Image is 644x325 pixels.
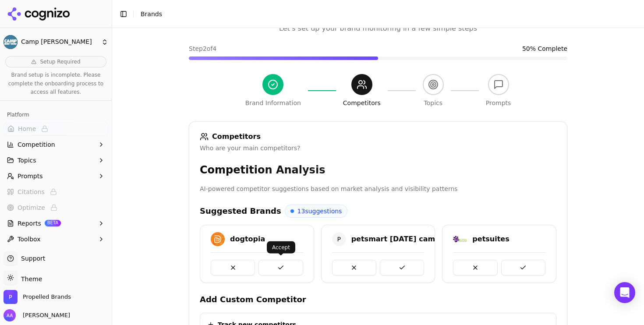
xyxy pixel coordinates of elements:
div: Prompts [486,99,511,107]
span: Prompts [18,172,43,180]
span: Citations [18,187,45,196]
div: petsmart [DATE] camp [351,234,440,244]
div: petsuites [472,234,509,244]
div: Platform [4,108,108,122]
p: Brand setup is incomplete. Please complete the onboarding process to access all features. [5,71,106,97]
span: Support [18,254,45,263]
span: Competition [18,140,55,149]
span: [PERSON_NAME] [19,311,70,319]
img: petsuites [453,232,467,246]
span: Reports [18,219,41,228]
span: Toolbox [18,235,41,244]
button: Toolbox [4,232,108,246]
img: dogtopia [211,232,225,246]
span: P [332,232,346,246]
img: Camp Bow Wow [4,35,18,49]
h4: Suggested Brands [200,205,281,217]
img: Propelled Brands [4,290,18,304]
button: Open user button [4,309,70,321]
span: BETA [45,220,61,226]
button: Topics [4,153,108,167]
button: ReportsBETA [4,216,108,230]
h4: Add Custom Competitor [200,293,556,306]
h3: Competition Analysis [200,163,556,177]
div: Competitors [200,132,556,141]
button: Open organization switcher [4,290,71,304]
div: dogtopia [230,234,265,244]
div: Topics [424,99,443,107]
span: 50 % Complete [522,44,567,53]
div: Competitors [343,99,381,107]
span: Setup Required [40,58,80,65]
span: Brands [141,11,162,18]
nav: breadcrumb [141,10,619,18]
span: Camp [PERSON_NAME] [21,38,98,46]
span: Theme [18,276,42,283]
span: Optimize [18,203,45,212]
span: 13 suggestions [297,207,342,215]
div: Open Intercom Messenger [614,282,635,303]
p: Let's set up your brand monitoring in a few simple steps [189,23,567,34]
span: Propelled Brands [23,293,71,301]
p: Accept [272,244,290,251]
button: Prompts [4,169,108,183]
span: Home [18,124,36,133]
div: Brand Information [245,99,301,107]
span: Topics [18,156,36,165]
button: Competition [4,138,108,152]
span: Step 2 of 4 [189,44,216,53]
p: AI-powered competitor suggestions based on market analysis and visibility patterns [200,184,556,194]
div: Who are your main competitors? [200,144,556,152]
img: Alp Aysan [4,309,16,321]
